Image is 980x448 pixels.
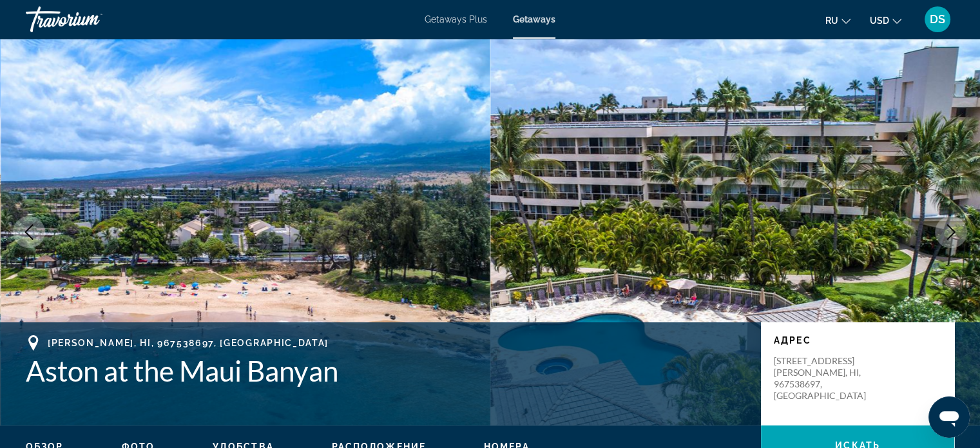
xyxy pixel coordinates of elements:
[13,216,45,248] button: Previous image
[928,396,970,438] iframe: Кнопка запуска окна обмена сообщениями
[26,354,748,387] h1: Aston at the Maui Banyan
[921,6,954,33] button: User Menu
[513,14,555,24] a: Getaways
[870,15,889,26] span: USD
[774,355,877,402] p: [STREET_ADDRESS] [PERSON_NAME], HI, 967538697, [GEOGRAPHIC_DATA]
[425,14,487,24] a: Getaways Plus
[935,216,967,248] button: Next image
[825,11,850,30] button: Change language
[825,15,838,26] span: ru
[870,11,901,30] button: Change currency
[930,13,945,26] span: DS
[48,338,329,348] span: [PERSON_NAME], HI, 967538697, [GEOGRAPHIC_DATA]
[26,3,155,36] a: Travorium
[774,335,941,346] p: Адрес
